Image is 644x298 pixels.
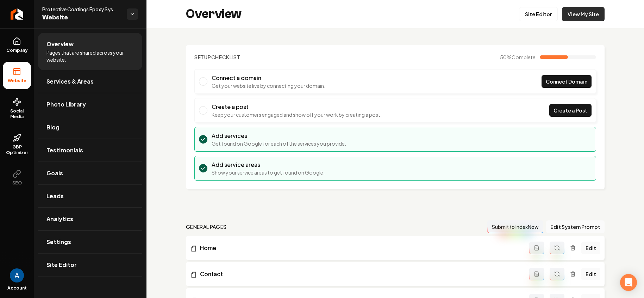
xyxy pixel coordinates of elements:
a: GBP Optimizer [3,128,31,161]
span: Goals [46,169,63,177]
a: Edit [581,268,600,280]
span: Connect Domain [546,78,587,85]
span: Company [4,48,31,53]
a: Home [190,244,529,252]
a: Social Media [3,92,31,125]
a: Testimonials [38,139,142,162]
h3: Add service areas [212,160,325,169]
img: Rebolt Logo [11,8,24,20]
h3: Connect a domain [212,74,325,82]
p: Keep your customers engaged and show off your work by creating a post. [212,111,382,118]
a: Leads [38,185,142,207]
a: Contact [190,270,529,278]
span: Leads [46,192,64,200]
img: Andrew Magana [10,268,24,282]
span: Overview [46,40,74,48]
a: View My Site [562,7,605,21]
a: Settings [38,231,142,253]
span: GBP Optimizer [3,144,31,156]
span: Complete [512,54,536,60]
button: SEO [3,164,31,191]
span: 50 % [500,54,536,61]
span: Testimonials [46,146,83,154]
span: Settings [46,238,71,246]
button: Open user button [10,268,24,282]
h3: Create a post [212,103,382,111]
span: Social Media [3,108,31,120]
a: Connect Domain [542,75,592,88]
button: Submit to IndexNow [487,220,543,233]
span: Website [5,78,29,84]
span: Analytics [46,215,73,223]
a: Blog [38,116,142,139]
a: Site Editor [519,7,558,21]
a: Edit [581,242,600,254]
button: Add admin page prompt [529,268,544,280]
a: Create a Post [549,104,592,117]
span: Pages that are shared across your website. [46,49,134,63]
span: Website [42,13,121,23]
span: SEO [10,180,25,186]
h2: Overview [186,7,242,21]
p: Get your website live by connecting your domain. [212,82,325,89]
span: Site Editor [46,261,77,269]
a: Analytics [38,208,142,230]
h2: Checklist [194,54,240,61]
span: Account [7,285,27,291]
button: Add admin page prompt [529,242,544,254]
a: Site Editor [38,254,142,276]
span: Setup [194,54,211,60]
a: Goals [38,162,142,184]
a: Photo Library [38,93,142,116]
span: Blog [46,123,60,132]
h3: Add services [212,132,346,140]
span: Photo Library [46,100,86,109]
h2: general pages [186,223,227,230]
span: Services & Areas [46,77,94,86]
p: Get found on Google for each of the services you provide. [212,140,346,147]
div: Open Intercom Messenger [620,274,637,291]
span: Protective Coatings Epoxy Systems [42,6,121,13]
span: Create a Post [554,107,587,114]
button: Edit System Prompt [546,220,605,233]
a: Services & Areas [38,70,142,93]
p: Show your service areas to get found on Google. [212,169,325,176]
a: Company [3,31,31,59]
